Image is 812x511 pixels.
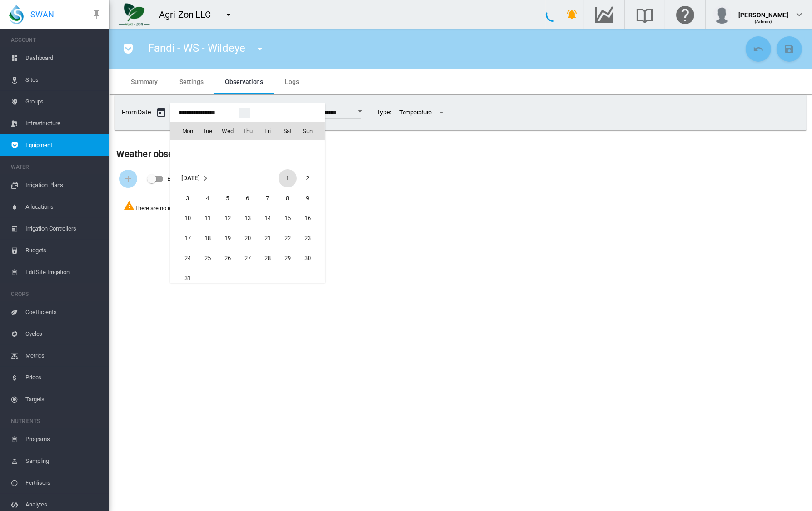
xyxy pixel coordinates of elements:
[238,248,258,268] td: Thursday March 27 2025
[279,169,297,187] span: 1
[170,268,325,289] tr: Week 6
[298,208,325,228] td: Sunday March 16 2025
[179,209,197,227] span: 10
[170,208,198,228] td: Monday March 10 2025
[238,122,258,140] th: Thu
[218,188,238,208] td: Wednesday March 5 2025
[258,228,278,248] td: Friday March 21 2025
[170,248,325,268] tr: Week 5
[170,268,198,289] td: Monday March 31 2025
[299,229,317,247] span: 23
[199,229,217,247] span: 18
[218,122,238,140] th: Wed
[218,248,238,268] td: Wednesday March 26 2025
[279,189,297,207] span: 8
[170,148,325,168] tr: Week undefined
[219,249,237,267] span: 26
[218,228,238,248] td: Wednesday March 19 2025
[199,189,217,207] span: 4
[258,122,278,140] th: Fri
[259,209,277,227] span: 14
[278,168,298,189] td: Saturday March 1 2025
[238,188,258,208] td: Thursday March 6 2025
[298,188,325,208] td: Sunday March 9 2025
[238,228,258,248] td: Thursday March 20 2025
[199,209,217,227] span: 11
[198,228,218,248] td: Tuesday March 18 2025
[170,122,325,282] md-calendar: Calendar
[219,229,237,247] span: 19
[299,169,317,187] span: 2
[179,229,197,247] span: 17
[279,229,297,247] span: 22
[279,209,297,227] span: 15
[170,188,325,208] tr: Week 2
[239,209,257,227] span: 13
[170,208,325,228] tr: Week 3
[278,122,298,140] th: Sat
[181,174,200,182] span: [DATE]
[198,248,218,268] td: Tuesday March 25 2025
[298,122,325,140] th: Sun
[170,228,198,248] td: Monday March 17 2025
[219,209,237,227] span: 12
[259,229,277,247] span: 21
[299,189,317,207] span: 9
[299,209,317,227] span: 16
[278,208,298,228] td: Saturday March 15 2025
[218,208,238,228] td: Wednesday March 12 2025
[179,249,197,267] span: 24
[239,229,257,247] span: 20
[258,188,278,208] td: Friday March 7 2025
[238,208,258,228] td: Thursday March 13 2025
[298,228,325,248] td: Sunday March 23 2025
[258,208,278,228] td: Friday March 14 2025
[278,248,298,268] td: Saturday March 29 2025
[239,249,257,267] span: 27
[199,249,217,267] span: 25
[179,189,197,207] span: 3
[170,188,198,208] td: Monday March 3 2025
[279,249,297,267] span: 29
[179,269,197,287] span: 31
[219,189,237,207] span: 5
[258,248,278,268] td: Friday March 28 2025
[198,122,218,140] th: Tue
[278,188,298,208] td: Saturday March 8 2025
[170,122,198,140] th: Mon
[239,189,257,207] span: 6
[298,168,325,189] td: Sunday March 2 2025
[278,228,298,248] td: Saturday March 22 2025
[170,168,238,189] td: March 2025
[259,189,277,207] span: 7
[170,168,325,189] tr: Week 1
[198,208,218,228] td: Tuesday March 11 2025
[198,188,218,208] td: Tuesday March 4 2025
[170,228,325,248] tr: Week 4
[259,249,277,267] span: 28
[170,248,198,268] td: Monday March 24 2025
[299,249,317,267] span: 30
[298,248,325,268] td: Sunday March 30 2025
